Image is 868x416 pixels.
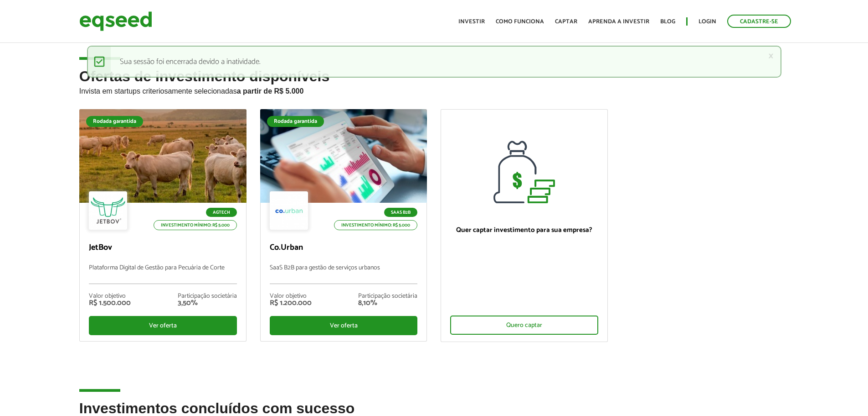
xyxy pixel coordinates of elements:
[89,300,131,307] div: R$ 1.500.000
[450,226,598,234] p: Quer captar investimento para sua empresa?
[270,264,418,284] p: SaaS B2B para gestão de serviços urbanos
[555,19,577,25] a: Captar
[496,19,544,25] a: Como funciona
[768,51,774,61] a: ×
[267,116,324,127] div: Rodada garantida
[441,109,608,342] a: Quer captar investimento para sua empresa? Quero captar
[270,293,312,300] div: Valor objetivo
[588,19,649,25] a: Aprenda a investir
[89,293,131,300] div: Valor objetivo
[727,15,791,28] a: Cadastre-se
[260,109,427,342] a: Rodada garantida SaaS B2B Investimento mínimo: R$ 5.000 Co.Urban SaaS B2B para gestão de serviços...
[87,46,781,78] div: Sua sessão foi encerrada devido a inatividade.
[86,116,143,127] div: Rodada garantida
[237,87,304,95] strong: a partir de R$ 5.000
[79,109,247,342] a: Rodada garantida Agtech Investimento mínimo: R$ 5.000 JetBov Plataforma Digital de Gestão para Pe...
[358,300,417,307] div: 8,10%
[89,243,237,253] p: JetBov
[458,19,485,25] a: Investir
[660,19,675,25] a: Blog
[270,316,418,335] div: Ver oferta
[79,9,152,33] img: EqSeed
[334,220,417,230] p: Investimento mínimo: R$ 5.000
[89,264,237,284] p: Plataforma Digital de Gestão para Pecuária de Corte
[450,316,598,335] div: Quero captar
[270,243,418,253] p: Co.Urban
[79,68,789,109] h2: Ofertas de investimento disponíveis
[206,208,237,217] p: Agtech
[358,293,417,300] div: Participação societária
[89,316,237,335] div: Ver oferta
[178,293,237,300] div: Participação societária
[178,300,237,307] div: 3,50%
[270,300,312,307] div: R$ 1.200.000
[699,19,716,25] a: Login
[384,208,417,217] p: SaaS B2B
[154,220,237,230] p: Investimento mínimo: R$ 5.000
[79,84,789,95] p: Invista em startups criteriosamente selecionadas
